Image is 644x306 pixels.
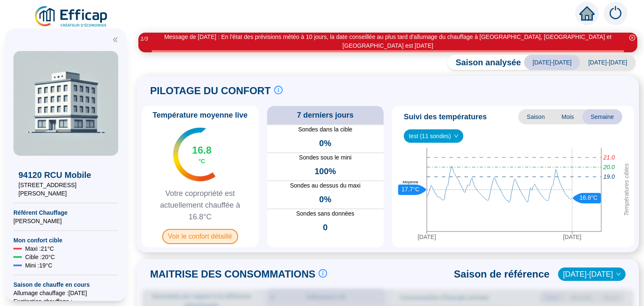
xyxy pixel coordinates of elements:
[13,217,118,225] span: [PERSON_NAME]
[563,234,582,240] tspan: [DATE]
[198,157,205,165] span: °C
[563,268,621,280] span: 2023-2024
[34,5,109,28] img: efficap energie logo
[13,208,118,217] span: Référent Chauffage
[524,55,580,70] span: [DATE]-[DATE]
[112,37,118,43] span: double-left
[582,109,622,124] span: Semaine
[152,33,624,50] div: Message de [DATE] : En l'état des prévisions météo à 10 jours, la date conseillée au plus tard d'...
[267,153,384,162] span: Sondes sous le mini
[267,181,384,190] span: Sondes au dessus du maxi
[140,36,148,42] i: 1 / 3
[267,209,384,218] span: Sondes sans données
[150,267,315,281] span: MAITRISE DES CONSOMMATIONS
[13,280,118,289] span: Saison de chauffe en cours
[629,35,635,41] span: close-circle
[518,109,553,124] span: Saison
[323,221,327,233] span: 0
[319,269,327,278] span: info-circle
[603,154,615,161] tspan: 21.0
[579,194,597,201] text: 16.8°C
[162,229,238,244] span: Voir le confort détaillé
[553,109,582,124] span: Mois
[274,86,283,94] span: info-circle
[623,164,630,216] tspan: Températures cibles
[297,109,353,121] span: 7 derniers jours
[25,244,54,253] span: Maxi : 21 °C
[314,165,336,177] span: 100%
[319,137,331,149] span: 0%
[18,169,113,181] span: 94120 RCU Mobile
[579,6,595,21] span: home
[447,57,521,68] span: Saison analysée
[25,261,52,270] span: Mini : 19 °C
[150,84,271,98] span: PILOTAGE DU CONFORT
[319,193,331,205] span: 0%
[409,130,458,142] span: test (11 sondes)
[402,180,418,185] text: Moyenne
[192,144,212,157] span: 16.8
[173,128,216,181] img: indicateur températures
[404,111,487,123] span: Suivi des températures
[454,267,550,281] span: Saison de référence
[13,289,118,297] span: Allumage chauffage : [DATE]
[267,125,384,134] span: Sondes dans la cible
[18,181,113,198] span: [STREET_ADDRESS][PERSON_NAME]
[580,55,636,70] span: [DATE]-[DATE]
[145,188,255,223] span: Votre copropriété est actuellement chauffée à 16.8°C
[603,174,615,180] tspan: 19.0
[604,2,627,25] img: alerts
[13,297,118,306] span: Exctinction chauffage : --
[454,134,459,139] span: down
[25,253,55,261] span: Cible : 20 °C
[616,272,621,277] span: down
[148,109,253,121] span: Température moyenne live
[418,234,436,240] tspan: [DATE]
[402,186,420,193] text: 17.7°C
[603,164,615,171] tspan: 20.0
[13,236,118,244] span: Mon confort cible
